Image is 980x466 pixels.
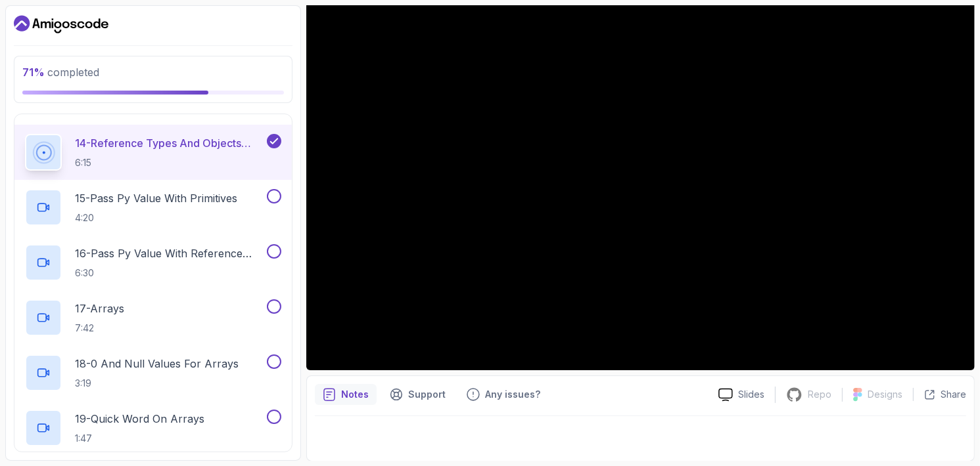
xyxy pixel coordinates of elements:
[75,432,204,445] p: 1:47
[708,388,775,402] a: Slides
[341,388,369,401] p: Notes
[75,156,264,169] p: 6:15
[75,411,204,427] p: 19 - Quick Word On Arrays
[75,301,124,316] p: 17 - Arrays
[75,245,264,261] p: 16 - Pass Py Value With Reference Types
[25,299,281,336] button: 17-Arrays7:42
[25,410,281,446] button: 19-Quick Word On Arrays1:47
[382,384,454,405] button: Support button
[75,135,264,151] p: 14 - Reference Types And Objects Diferences
[738,388,764,401] p: Slides
[22,66,99,79] span: completed
[75,211,237,224] p: 4:20
[25,354,281,391] button: 18-0 And Null Values For Arrays3:19
[485,388,540,401] p: Any issues?
[913,388,966,401] button: Share
[25,134,281,171] button: 14-Reference Types And Objects Diferences6:15
[75,322,124,335] p: 7:42
[408,388,446,401] p: Support
[22,66,45,79] span: 71 %
[868,388,902,401] p: Designs
[75,377,239,390] p: 3:19
[75,356,239,371] p: 18 - 0 And Null Values For Arrays
[14,14,108,35] a: Dashboard
[941,388,966,401] p: Share
[459,384,548,405] button: Feedback button
[808,388,831,401] p: Repo
[75,190,237,206] p: 15 - Pass Py Value With Primitives
[25,244,281,281] button: 16-Pass Py Value With Reference Types6:30
[315,384,377,405] button: notes button
[75,266,264,280] p: 6:30
[25,189,281,226] button: 15-Pass Py Value With Primitives4:20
